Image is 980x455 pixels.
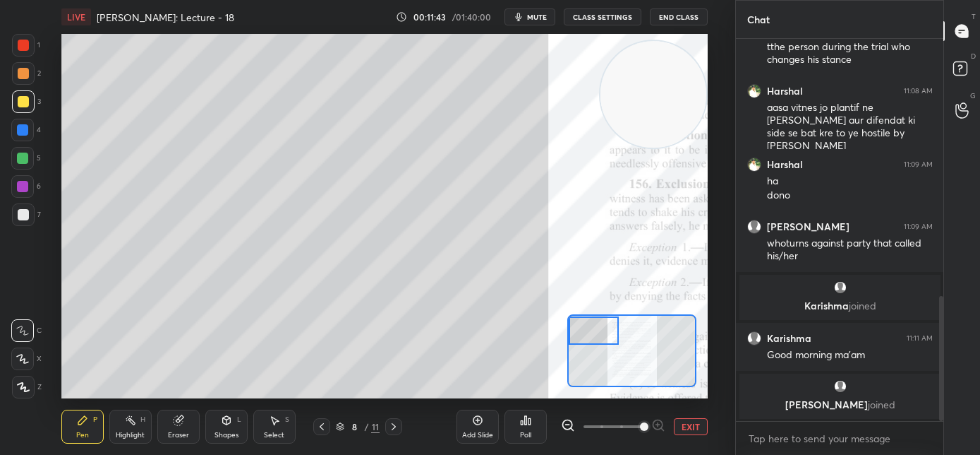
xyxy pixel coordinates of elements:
h4: [PERSON_NAME]: Lecture - 18 [97,11,234,24]
div: Highlight [116,432,145,439]
h6: Karishma [767,332,811,345]
div: whoturns against party that called his/her [767,237,933,264]
h6: Harshal [767,158,803,171]
div: Poll [520,432,531,439]
div: Z [12,376,42,398]
span: mute [527,12,547,22]
div: 7 [12,203,41,226]
img: default.png [833,379,847,394]
div: 6 [11,175,41,198]
div: 11:09 AM [904,223,933,231]
p: Karishma [748,300,932,312]
h6: Harshal [767,85,803,97]
button: EXIT [674,418,708,435]
div: tthe person during the trial who changes his stance [767,40,933,67]
div: C [11,319,42,342]
div: 3 [12,90,41,113]
div: Eraser [168,432,189,439]
p: D [971,51,976,61]
div: aasa vitnes jo plantif ne [PERSON_NAME] aur difendat ki side se bat kre to ye hostile by [PERSON_... [767,101,933,153]
div: dono [767,189,933,203]
div: 8 [347,422,361,431]
div: 5 [11,147,41,170]
div: 11 [371,420,380,433]
div: 4 [11,119,41,141]
img: 3 [747,158,761,172]
div: Add Slide [462,432,493,439]
div: P [93,416,97,423]
div: Pen [76,432,89,439]
div: Shapes [214,432,238,439]
span: joined [867,398,895,411]
div: X [11,348,42,370]
img: default.png [747,331,761,345]
div: ha [767,175,933,189]
p: T [972,11,976,22]
button: End Class [650,8,708,25]
img: default.png [833,280,847,295]
div: 11:08 AM [904,87,933,95]
p: G [970,90,976,101]
div: LIVE [61,8,91,25]
div: L [237,416,241,423]
div: 11:09 AM [904,160,933,169]
div: H [140,416,145,423]
img: default.png [747,220,761,234]
span: joined [848,299,876,312]
div: 11:11 AM [907,334,933,343]
div: Good morning ma'am [767,348,933,362]
img: 3 [747,84,761,98]
div: 1 [12,34,40,57]
div: Select [264,432,284,439]
div: / [364,422,368,431]
button: mute [504,8,555,25]
p: [PERSON_NAME] [748,399,932,410]
h6: [PERSON_NAME] [767,220,849,233]
div: 2 [12,62,41,85]
div: grid [736,39,944,421]
button: CLASS SETTINGS [564,8,641,25]
p: Chat [736,1,781,38]
div: S [285,416,289,423]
